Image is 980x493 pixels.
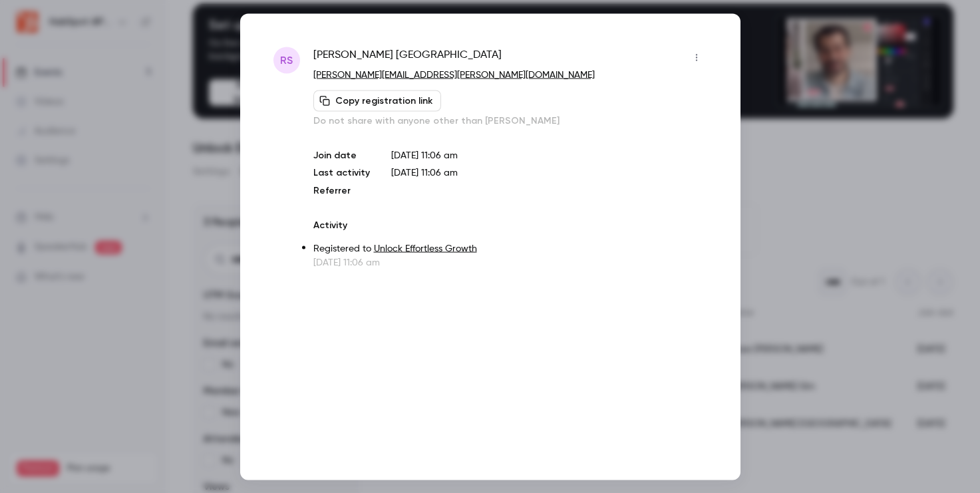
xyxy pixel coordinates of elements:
[313,242,707,255] p: Registered to
[313,148,370,162] p: Join date
[313,47,502,68] span: [PERSON_NAME] [GEOGRAPHIC_DATA]
[313,255,707,269] p: [DATE] 11:06 am
[313,70,595,79] a: [PERSON_NAME][EMAIL_ADDRESS][PERSON_NAME][DOMAIN_NAME]
[391,168,458,177] span: [DATE] 11:06 am
[313,166,370,180] p: Last activity
[374,244,477,253] a: Unlock Effortless Growth
[313,90,441,111] button: Copy registration link
[313,114,707,127] p: Do not share with anyone other than [PERSON_NAME]
[313,218,707,232] p: Activity
[391,148,707,162] p: [DATE] 11:06 am
[280,52,293,68] span: RS
[313,184,370,197] p: Referrer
